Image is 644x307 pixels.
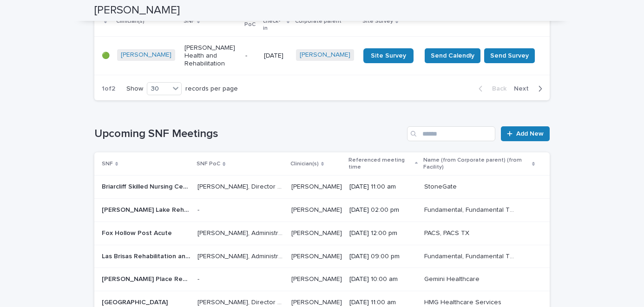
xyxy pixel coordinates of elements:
[197,181,286,191] p: [PERSON_NAME], Director of Rehab
[349,299,417,307] p: [DATE] 11:00 am
[291,228,344,237] p: [PERSON_NAME]
[291,181,344,191] p: [PERSON_NAME]
[102,181,192,191] p: Briarcliff Skilled Nursing Center
[501,126,550,141] a: Add New
[431,51,474,60] span: Send Calendly
[116,16,145,26] p: Clinician(s)
[197,228,286,237] p: [PERSON_NAME], Administrator
[94,222,550,245] tr: Fox Hollow Post AcuteFox Hollow Post Acute [PERSON_NAME], Administrator[PERSON_NAME], Administrat...
[291,274,344,283] p: [PERSON_NAME]
[264,52,289,60] p: [DATE]
[349,229,417,237] p: [DATE] 12:00 pm
[197,159,220,169] p: SNF PoC
[102,52,110,60] p: 🟢
[197,297,286,307] p: Shelly Tidwell- Thompson, Director of Rehab
[295,16,342,26] p: Corporate parent
[349,253,417,261] p: [DATE] 09:00 pm
[516,131,544,137] span: Add New
[291,251,344,261] p: [PERSON_NAME]
[94,78,123,100] p: 1 of 2
[424,228,471,237] p: PACS, PACS TX
[245,52,257,60] p: -
[486,85,506,92] span: Back
[184,44,238,67] p: [PERSON_NAME] Health and Rehabilitation
[514,85,534,92] span: Next
[424,251,519,261] p: Fundamental, Fundamental TX 2
[510,85,550,93] button: Next
[407,126,495,141] input: Search
[471,85,510,93] button: Back
[94,245,550,268] tr: Las Brisas Rehabilitation and Wellness SuitesLas Brisas Rehabilitation and Wellness Suites [PERSO...
[244,13,258,30] p: SNF PoC
[126,85,143,93] p: Show
[102,274,192,283] p: Matlock Place Rehabilitation and Care Center
[423,155,530,172] p: Name (from Corporate parent) (from Facility)
[484,48,535,63] button: Send Survey
[102,297,170,307] p: Harbor Lakes Nursing and Rehabilitation Center
[290,159,319,169] p: Clinician(s)
[94,268,550,291] tr: [PERSON_NAME] Place Rehabilitation and Care Center[PERSON_NAME] Place Rehabilitation and Care Cen...
[349,275,417,283] p: [DATE] 10:00 am
[147,84,170,94] div: 30
[94,37,550,75] tr: 🟢[PERSON_NAME] [PERSON_NAME] Health and Rehabilitation-[DATE][PERSON_NAME] Site SurveySend Calend...
[102,251,192,261] p: Las Brisas Rehabilitation and Wellness Suites
[424,274,481,283] p: Gemini Healthcare
[102,204,192,214] p: Sandy Lake Rehabilitation and Care Center
[291,204,344,214] p: Doris Oppong-Antwi
[291,297,344,307] p: [PERSON_NAME]
[363,48,414,63] a: Site Survey
[94,176,550,199] tr: Briarcliff Skilled Nursing CenterBriarcliff Skilled Nursing Center [PERSON_NAME], Director of Reh...
[490,51,529,60] span: Send Survey
[424,297,503,307] p: HMG Healthcare Services
[424,181,459,191] p: StoneGate
[102,228,174,237] p: Fox Hollow Post Acute
[185,85,238,93] p: records per page
[94,4,180,17] h2: [PERSON_NAME]
[424,204,519,214] p: Fundamental, Fundamental TX 1
[349,183,417,191] p: [DATE] 11:00 am
[197,204,201,214] p: -
[425,48,480,63] button: Send Calendly
[362,16,393,26] p: Site Survey
[94,199,550,222] tr: [PERSON_NAME] Lake Rehabilitation and Care Center[PERSON_NAME] Lake Rehabilitation and Care Cente...
[349,206,417,214] p: [DATE] 02:00 pm
[300,51,350,59] a: [PERSON_NAME]
[348,155,413,172] p: Referenced meeting time
[197,274,201,283] p: -
[197,251,286,261] p: [PERSON_NAME], Administrator
[102,159,113,169] p: SNF
[371,52,406,59] span: Site Survey
[121,51,171,59] a: [PERSON_NAME]
[263,10,284,33] p: Latest check-in
[184,16,195,26] p: SNF
[94,127,403,141] h1: Upcoming SNF Meetings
